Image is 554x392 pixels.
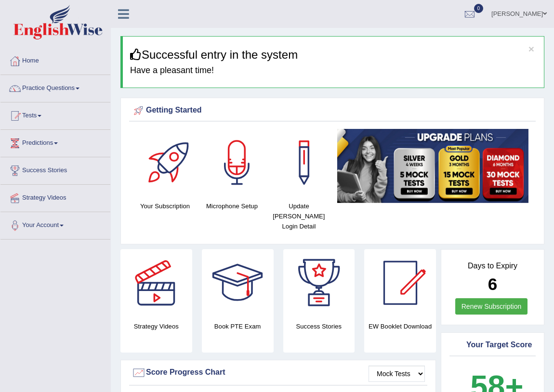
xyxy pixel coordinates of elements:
[474,4,484,13] span: 0
[337,129,528,203] img: small5.jpg
[132,103,533,118] div: Getting Started
[488,275,497,293] b: 6
[203,201,261,211] h4: Microphone Setup
[0,212,110,236] a: Your Account
[120,321,192,331] h4: Strategy Videos
[452,338,533,353] div: Your Target Score
[202,321,274,331] h4: Book PTE Exam
[455,298,528,315] a: Renew Subscription
[130,66,537,76] h4: Have a pleasant time!
[0,102,110,126] a: Tests
[0,75,110,99] a: Practice Questions
[364,321,436,331] h4: EW Booklet Download
[0,48,110,72] a: Home
[0,130,110,154] a: Predictions
[130,49,537,61] h3: Successful entry in the system
[0,157,110,181] a: Success Stories
[452,262,533,270] h4: Days to Expiry
[528,44,534,54] button: ×
[136,201,194,211] h4: Your Subscription
[270,201,328,231] h4: Update [PERSON_NAME] Login Detail
[132,366,425,380] div: Score Progress Chart
[0,185,110,209] a: Strategy Videos
[283,321,355,331] h4: Success Stories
